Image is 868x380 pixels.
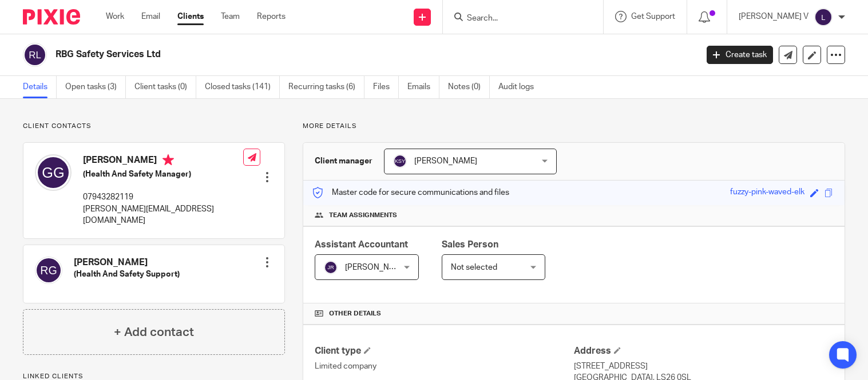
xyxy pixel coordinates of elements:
p: [PERSON_NAME] V [739,11,808,22]
span: Assistant Accountant [315,240,408,249]
a: Work [106,11,124,22]
h4: [PERSON_NAME] [83,154,243,169]
img: svg%3E [324,261,338,274]
a: Clients [177,11,204,22]
a: Emails [407,76,439,98]
h5: (Health And Safety Support) [74,269,180,280]
a: Reports [257,11,286,22]
a: Audit logs [498,76,542,98]
input: Search [466,14,569,24]
a: Closed tasks (141) [205,76,280,98]
img: svg%3E [814,8,833,26]
p: [PERSON_NAME][EMAIL_ADDRESS][DOMAIN_NAME] [83,203,243,227]
p: Client contacts [23,122,285,131]
div: fuzzy-pink-waved-elk [730,186,804,199]
h2: RBG Safety Services Ltd [56,49,562,61]
h4: [PERSON_NAME] [74,257,180,269]
img: svg%3E [23,43,47,67]
h4: + Add contact [114,323,194,341]
span: Not selected [451,263,497,271]
p: 07943282119 [83,191,243,203]
p: More details [303,122,845,131]
h4: Client type [315,345,574,357]
a: Notes (0) [448,76,490,98]
img: Pixie [23,9,80,25]
a: Create task [707,46,773,64]
img: svg%3E [393,154,407,168]
img: svg%3E [35,154,72,191]
img: svg%3E [35,257,62,284]
p: Master code for secure communications and files [312,187,509,198]
a: Files [373,76,399,98]
p: [STREET_ADDRESS] [574,361,833,372]
a: Details [23,76,57,98]
a: Open tasks (3) [65,76,126,98]
h4: Address [574,345,833,357]
i: Primary [162,154,174,166]
p: Limited company [315,361,574,372]
a: Recurring tasks (6) [288,76,364,98]
a: Client tasks (0) [134,76,196,98]
span: Other details [329,309,381,318]
span: Team assignments [329,211,397,220]
span: [PERSON_NAME] [414,157,477,165]
a: Team [221,11,240,22]
span: [PERSON_NAME] [345,263,408,271]
h5: (Health And Safety Manager) [83,169,243,180]
h3: Client manager [315,155,372,167]
a: Email [141,11,160,22]
span: Get Support [631,13,675,21]
span: Sales Person [442,240,498,249]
